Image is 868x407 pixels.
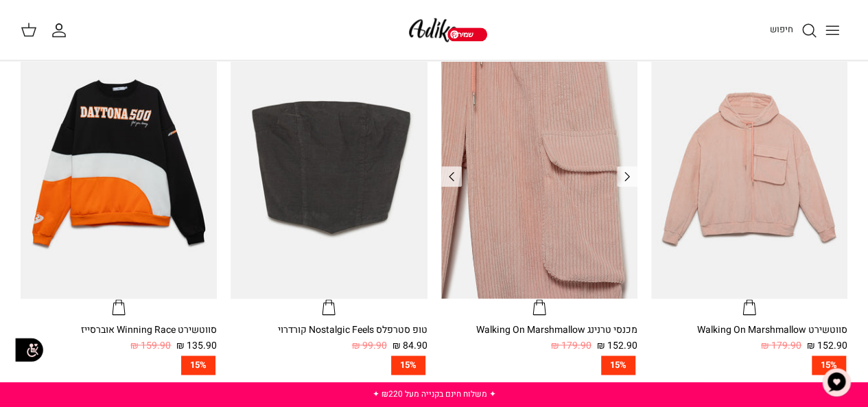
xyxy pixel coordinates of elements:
[231,356,427,375] a: 15%
[601,356,635,375] span: 15%
[181,356,215,375] span: 15%
[231,36,427,316] a: טופ סטרפלס Nostalgic Feels קורדרוי
[447,27,487,41] span: שמירה
[231,323,427,353] a: טופ סטרפלס Nostalgic Feels קורדרוי 84.90 ₪ 99.90 ₪
[651,323,847,338] div: סווטשירט Walking On Marshmallow
[816,362,857,403] button: צ'אט
[391,356,425,375] span: 15%
[770,22,817,38] a: חיפוש
[441,323,637,338] div: מכנסי טרנינג Walking On Marshmallow
[373,388,496,400] a: ✦ משלוח חינם בקנייה מעל ₪220 ✦
[651,36,847,316] a: סווטשירט Walking On Marshmallow
[597,338,637,353] span: 152.90 ₪
[231,323,427,338] div: טופ סטרפלס Nostalgic Feels קורדרוי
[812,356,846,375] span: 15%
[51,22,73,38] a: החשבון שלי
[770,23,793,36] span: חיפוש
[21,323,217,338] div: סווטשירט Winning Race אוברסייז
[21,323,217,353] a: סווטשירט Winning Race אוברסייז 135.90 ₪ 159.90 ₪
[551,338,591,353] span: 179.90 ₪
[441,356,637,375] a: 15%
[807,338,847,353] span: 152.90 ₪
[405,14,463,46] img: Adika IL
[176,338,217,353] span: 135.90 ₪
[441,36,637,316] a: מכנסי טרנינג Walking On Marshmallow
[10,332,48,369] img: accessibility_icon02.svg
[617,166,637,187] a: Previous
[21,356,217,375] a: 15%
[817,15,847,45] button: Toggle menu
[352,338,387,353] span: 99.90 ₪
[651,356,847,375] a: 15%
[761,338,801,353] span: 179.90 ₪
[392,338,427,353] span: 84.90 ₪
[651,323,847,353] a: סווטשירט Walking On Marshmallow 152.90 ₪ 179.90 ₪
[441,323,637,353] a: מכנסי טרנינג Walking On Marshmallow 152.90 ₪ 179.90 ₪
[130,338,171,353] span: 159.90 ₪
[21,36,217,316] a: סווטשירט Winning Race אוברסייז
[441,166,462,187] a: Previous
